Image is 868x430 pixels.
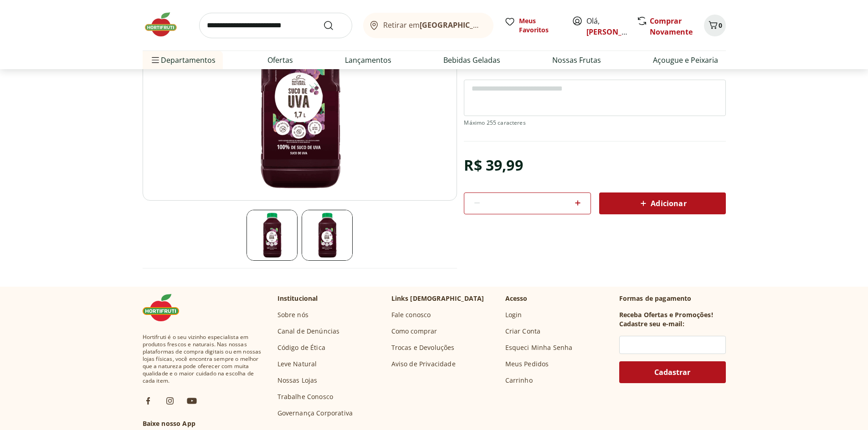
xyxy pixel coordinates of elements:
[143,395,154,406] img: fb
[383,21,484,29] span: Retirar em
[247,210,298,261] img: Principal
[619,294,726,303] p: Formas de pagamento
[586,27,646,37] a: [PERSON_NAME]
[505,343,573,352] a: Esqueci Minha Senha
[586,15,627,37] span: Olá,
[443,55,500,66] a: Bebidas Geladas
[619,361,726,383] button: Cadastrar
[505,310,522,319] a: Login
[653,55,718,66] a: Açougue e Peixaria
[391,294,484,303] p: Links [DEMOGRAPHIC_DATA]
[505,327,541,336] a: Criar Conta
[519,16,561,35] span: Meus Favoritos
[199,13,352,38] input: search
[391,310,431,319] a: Fale conosco
[277,392,334,401] a: Trabalhe Conosco
[143,419,263,428] h3: Baixe nosso App
[420,20,573,30] b: [GEOGRAPHIC_DATA]/[GEOGRAPHIC_DATA]
[164,395,175,406] img: ig
[391,343,455,352] a: Trocas e Devoluções
[650,16,693,37] a: Comprar Novamente
[277,294,318,303] p: Institucional
[505,376,533,385] a: Carrinho
[277,310,308,319] a: Sobre nós
[719,21,722,30] span: 0
[150,49,161,71] button: Menu
[150,49,216,71] span: Departamentos
[363,13,493,38] button: Retirar em[GEOGRAPHIC_DATA]/[GEOGRAPHIC_DATA]
[277,376,318,385] a: Nossas Lojas
[277,409,353,418] a: Governança Corporativa
[505,294,528,303] p: Acesso
[267,55,293,66] a: Ofertas
[654,369,690,376] span: Cadastrar
[505,359,549,369] a: Meus Pedidos
[619,310,713,319] h3: Receba Ofertas e Promoções!
[143,11,188,38] img: Hortifruti
[619,319,684,329] h3: Cadastre seu e-mail:
[277,327,340,336] a: Canal de Denúncias
[323,20,345,31] button: Submit Search
[345,55,391,66] a: Lançamentos
[464,152,523,178] div: R$ 39,99
[277,359,317,369] a: Leve Natural
[638,198,686,209] span: Adicionar
[302,210,353,261] img: Principal
[552,55,601,66] a: Nossas Frutas
[391,327,437,336] a: Como comprar
[391,359,456,369] a: Aviso de Privacidade
[504,16,561,35] a: Meus Favoritos
[599,192,726,214] button: Adicionar
[704,15,726,36] button: Carrinho
[143,334,263,384] span: Hortifruti é o seu vizinho especialista em produtos frescos e naturais. Nas nossas plataformas de...
[277,343,325,352] a: Código de Ética
[143,294,188,321] img: Hortifruti
[186,395,197,406] img: ytb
